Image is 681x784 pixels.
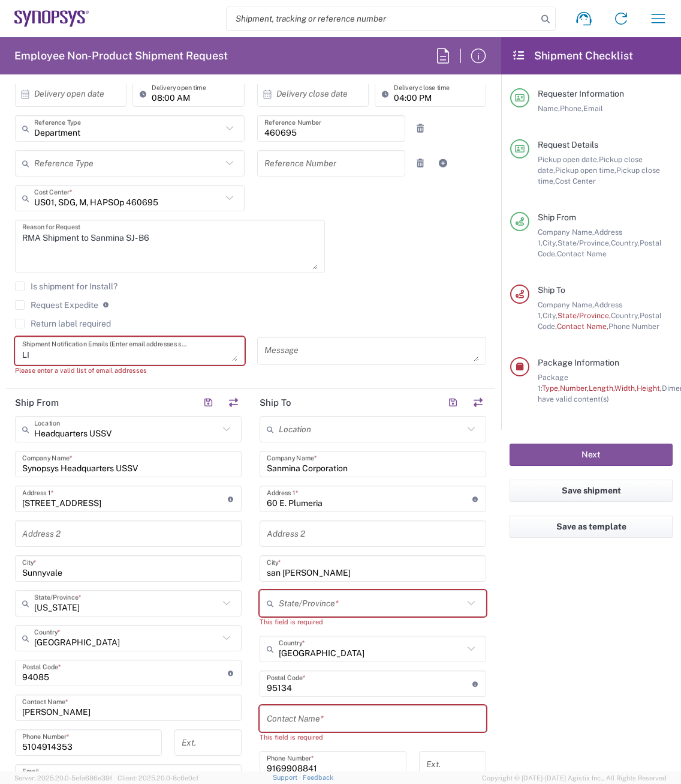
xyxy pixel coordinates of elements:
span: Length, [589,384,614,393]
span: Company Name, [538,300,594,309]
span: Server: 2025.20.0-5efa686e39f [14,774,112,782]
span: Phone Number [608,322,659,331]
h2: Ship From [15,397,59,409]
span: City, [543,238,558,247]
a: Support [273,774,303,781]
span: Email [583,104,603,113]
span: Ship To [538,285,565,295]
span: State/Province, [558,311,611,320]
a: Remove Reference [412,120,429,137]
span: Contact Name [557,249,607,258]
span: Company Name, [538,228,594,237]
h2: Shipment Checklist [512,49,633,63]
h2: Employee Non-Product Shipment Request [14,49,228,63]
span: Package Information [538,358,619,367]
span: Country, [611,238,640,247]
span: Type, [542,384,560,393]
span: Pickup open time, [555,166,616,175]
span: Requester Information [538,89,624,98]
input: Shipment, tracking or reference number [227,7,537,30]
span: Pickup open date, [538,155,599,164]
a: Add Reference [435,155,451,172]
span: Phone, [560,104,583,113]
button: Next [510,444,673,466]
label: Request Expedite [15,300,98,310]
span: Request Details [538,140,598,149]
span: Name, [538,104,560,113]
h2: Ship To [260,397,291,409]
button: Save as template [510,516,673,538]
div: Please enter a valid list of email addresses [15,365,245,376]
span: Cost Center [555,176,596,185]
span: Client: 2025.20.0-8c6e0cf [117,774,198,782]
div: This field is required [260,732,486,743]
label: Return label required [15,319,111,328]
a: Feedback [303,774,333,781]
a: Remove Reference [412,155,429,172]
div: This field is required [260,617,486,627]
span: Package 1: [538,373,568,393]
span: State/Province, [558,238,611,247]
span: Contact Name, [557,322,608,331]
span: Copyright © [DATE]-[DATE] Agistix Inc., All Rights Reserved [482,773,667,783]
button: Save shipment [510,480,673,502]
label: Is shipment for Install? [15,282,117,291]
span: Number, [560,384,589,393]
span: Ship From [538,213,576,222]
span: City, [543,311,558,320]
span: Width, [614,384,637,393]
span: Country, [611,311,640,320]
span: Height, [637,384,662,393]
